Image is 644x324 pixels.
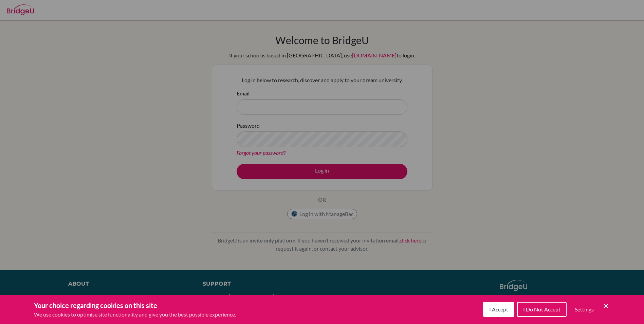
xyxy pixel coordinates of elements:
h3: Your choice regarding cookies on this site [34,300,236,310]
button: I Accept [483,302,514,317]
span: Settings [575,306,594,312]
button: Settings [569,303,599,316]
button: I Do Not Accept [517,302,567,317]
span: I Accept [489,306,508,312]
p: We use cookies to optimise site functionality and give you the best possible experience. [34,310,236,319]
span: I Do Not Accept [523,306,560,312]
button: Save and close [602,302,610,310]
